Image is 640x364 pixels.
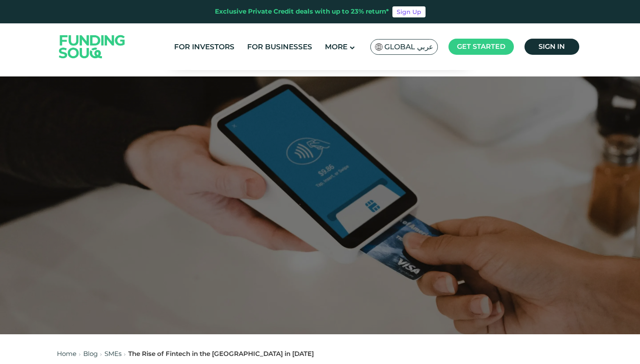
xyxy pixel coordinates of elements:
[83,350,98,358] a: Blog
[215,7,389,17] div: Exclusive Private Credit deals with up to 23% return*
[172,40,237,54] a: For Investors
[128,349,314,359] div: The Rise of Fintech in the [GEOGRAPHIC_DATA] in [DATE]
[524,39,579,55] a: Sign in
[51,25,134,68] img: Logo
[325,42,347,51] span: More
[384,42,433,52] span: Global عربي
[245,40,314,54] a: For Businesses
[392,6,426,17] a: Sign Up
[57,350,76,358] a: Home
[457,42,505,51] span: Get started
[539,42,565,51] span: Sign in
[104,350,121,358] a: SMEs
[375,43,383,51] img: SA Flag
